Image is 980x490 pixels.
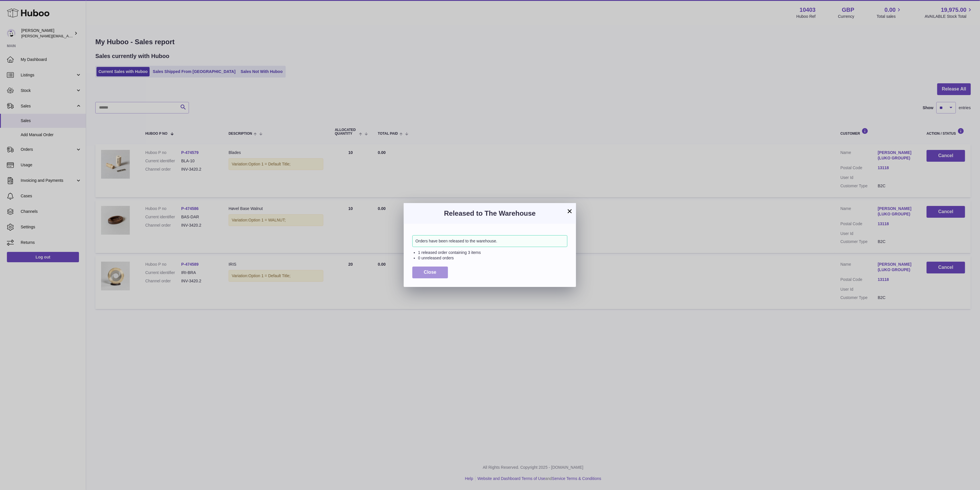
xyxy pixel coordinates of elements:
[418,255,567,261] li: 0 unreleased orders
[412,267,448,278] button: Close
[412,235,567,247] div: Orders have been released to the warehouse.
[424,270,436,275] span: Close
[418,250,567,255] li: 1 released order containing 3 items
[412,209,567,218] h3: Released to The Warehouse
[566,208,573,215] button: ×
